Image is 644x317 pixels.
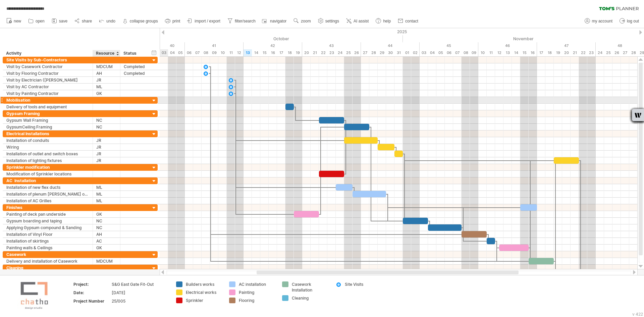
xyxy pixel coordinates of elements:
[336,49,344,56] div: Friday, 24 October 2025
[545,49,554,56] div: Tuesday, 18 November 2025
[537,42,596,49] div: 47
[470,49,478,56] div: Sunday, 9 November 2025
[612,49,621,56] div: Wednesday, 26 November 2025
[292,295,328,301] div: Cleaning
[6,224,89,231] div: Applying Gypsum compound & Sanding
[26,17,47,25] a: open
[428,49,436,56] div: Tuesday, 4 November 2025
[96,198,117,204] div: ML
[583,17,614,25] a: my account
[512,49,520,56] div: Friday, 14 November 2025
[627,19,639,23] span: log out
[587,49,596,56] div: Sunday, 23 November 2025
[244,49,252,56] div: Monday, 13 October 2025
[629,49,638,56] div: Friday, 28 November 2025
[6,50,89,57] div: Activity
[353,49,361,56] div: Sunday, 26 October 2025
[301,19,311,23] span: zoom
[235,49,244,56] div: Sunday, 12 October 2025
[73,17,94,25] a: share
[239,298,275,303] div: Flooring
[172,19,180,23] span: print
[495,49,503,56] div: Wednesday, 12 November 2025
[130,19,158,23] strong: collapse groups
[6,231,89,237] div: Installation of Vinyl Floor
[106,19,115,23] span: undo
[96,191,117,197] div: ML
[6,251,89,258] div: Casework
[168,49,176,56] div: Saturday, 4 October 2025
[383,19,391,23] span: help
[82,19,92,23] span: share
[112,281,168,287] div: S&G East Gate Fit-Out
[124,63,147,70] div: Completed
[96,231,117,237] div: AH
[621,49,629,56] div: Thursday, 27 November 2025
[462,49,470,56] div: Saturday, 8 November 2025
[96,211,117,217] div: GK
[239,289,275,295] div: Painting
[394,49,403,56] div: Friday, 31 October 2025
[277,49,285,56] div: Friday, 17 October 2025
[503,49,512,56] div: Thursday, 13 November 2025
[327,49,336,56] div: Thursday, 23 October 2025
[226,17,258,25] a: filter/search
[96,157,117,164] div: JR
[260,49,269,56] div: Wednesday, 15 October 2025
[143,35,403,42] div: October 2025
[6,245,89,251] div: Painting walls & Ceilings
[403,49,411,56] div: Saturday, 1 November 2025
[244,42,302,49] div: 42
[6,238,89,244] div: Installation of skirtings
[6,157,89,164] div: Installation of lighting fixtures
[632,312,643,317] div: v 422
[6,258,89,264] div: Delivery and installation of Casework
[123,50,147,57] div: Status
[186,281,222,287] div: Builders works
[160,49,168,56] div: Friday, 3 October 2025
[14,19,21,23] span: new
[6,124,89,130] div: GypsumCeiling Framing
[325,19,339,23] span: settings
[96,84,117,90] div: ML
[6,117,89,123] div: Gypsum Wall Framing
[112,298,168,304] div: 25/005
[386,49,394,56] div: Thursday, 30 October 2025
[6,90,89,97] div: Visit by Painting Contractor
[478,42,537,49] div: 46
[96,137,117,144] div: JR
[344,49,353,56] div: Saturday, 25 October 2025
[554,49,562,56] div: Wednesday, 19 November 2025
[6,265,89,271] div: Cleaning
[369,49,378,56] div: Tuesday, 28 October 2025
[96,224,117,231] div: NC
[302,49,311,56] div: Monday, 20 October 2025
[50,17,69,25] a: save
[96,90,117,97] div: GK
[6,130,89,137] div: Electrical Installations
[302,42,361,49] div: 43
[571,49,579,56] div: Friday, 21 November 2025
[292,281,328,293] div: Casework Installation
[618,17,641,25] a: log out
[202,49,210,56] div: Wednesday, 8 October 2025
[354,19,369,23] span: AI assist
[270,19,286,23] span: navigator
[537,49,545,56] div: Monday, 17 November 2025
[316,17,341,25] a: settings
[59,19,67,23] span: save
[163,17,182,25] a: print
[261,17,288,25] a: navigator
[6,97,89,103] div: Mobilisation
[411,49,420,56] div: Sunday, 2 November 2025
[344,17,371,25] a: AI assist
[185,49,193,56] div: Monday, 6 October 2025
[6,204,89,211] div: Finishes
[529,49,537,56] div: Sunday, 16 November 2025
[420,49,428,56] div: Monday, 3 November 2025
[345,281,381,287] div: Site Visits
[420,42,478,49] div: 45
[96,184,117,191] div: ML
[6,84,89,90] div: Visit by AC Contractor
[96,151,117,157] div: JR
